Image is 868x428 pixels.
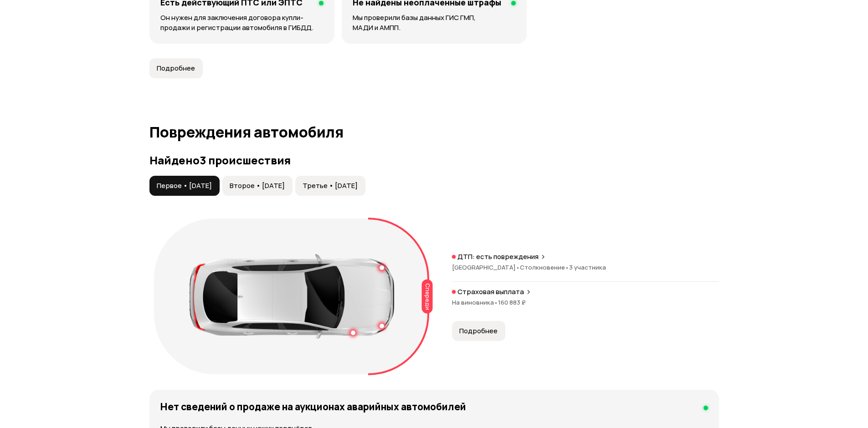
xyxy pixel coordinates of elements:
span: • [516,263,520,271]
button: Второе • [DATE] [222,176,293,196]
span: 3 участника [569,263,606,271]
p: ДТП: есть повреждения [457,252,539,261]
h4: Нет сведений о продаже на аукционах аварийных автомобилей [160,401,466,413]
p: Мы проверили базы данных ГИС ГМП, МАДИ и АМПП. [353,13,516,33]
span: • [494,298,498,306]
div: Спереди [421,280,432,314]
span: Подробнее [157,64,195,73]
button: Третье • [DATE] [295,176,365,196]
span: Подробнее [459,326,498,336]
span: Столкновение [520,263,569,271]
button: Первое • [DATE] [149,176,220,196]
span: Третье • [DATE] [303,181,358,190]
span: Второе • [DATE] [230,181,285,190]
span: [GEOGRAPHIC_DATA] [452,263,520,271]
span: • [565,263,569,271]
span: 160 883 ₽ [498,298,526,306]
button: Подробнее [149,58,203,78]
button: Подробнее [452,321,505,341]
p: Он нужен для заключения договора купли-продажи и регистрации автомобиля в ГИБДД. [160,13,324,33]
span: На виновника [452,298,498,306]
span: Первое • [DATE] [157,181,212,190]
p: Страховая выплата [457,287,524,296]
h3: Найдено 3 происшествия [149,154,719,167]
h1: Повреждения автомобиля [149,124,719,140]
